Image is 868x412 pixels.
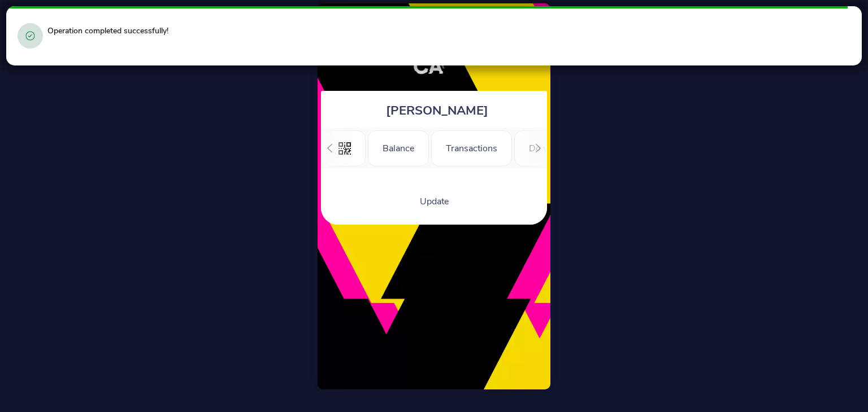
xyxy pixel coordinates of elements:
div: Transactions [431,130,512,166]
a: Transactions [431,141,512,154]
center: Update [327,195,541,208]
span: [PERSON_NAME] [386,102,488,119]
span: Operation completed successfully! [47,25,168,36]
a: Balance [368,141,429,154]
div: Balance [368,130,429,166]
